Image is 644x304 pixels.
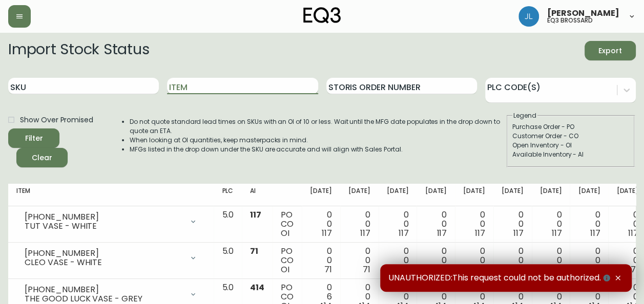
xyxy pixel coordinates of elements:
[8,128,59,148] button: Filter
[592,264,600,275] span: 71
[8,184,214,206] th: Item
[360,227,370,239] span: 117
[214,184,242,206] th: PLC
[570,184,608,206] th: [DATE]
[130,136,506,145] li: When looking at OI quantities, keep masterpacks in mind.
[455,184,493,206] th: [DATE]
[25,212,183,222] div: [PHONE_NUMBER]
[502,210,524,238] div: 0 0
[439,264,447,275] span: 71
[130,145,506,154] li: MFGs listed in the drop down under the SKU are accurate and will align with Sales Portal.
[324,264,332,275] span: 71
[547,17,593,24] h5: eq3 brossard
[425,247,447,274] div: 0 0
[322,227,332,239] span: 117
[310,247,332,274] div: 0 0
[250,281,264,293] span: 414
[463,247,485,274] div: 0 0
[302,184,340,206] th: [DATE]
[401,264,409,275] span: 71
[16,148,68,167] button: Clear
[475,227,485,239] span: 117
[578,247,600,274] div: 0 0
[513,227,524,239] span: 117
[16,210,205,233] div: [PHONE_NUMBER]TUT VASE - WHITE
[25,249,183,258] div: [PHONE_NUMBER]
[25,222,183,231] div: TUT VASE - WHITE
[540,210,562,238] div: 0 0
[502,247,524,274] div: 0 0
[214,243,242,279] td: 5.0
[554,264,562,275] span: 71
[20,115,93,125] span: Show Over Promised
[340,184,379,206] th: [DATE]
[590,227,600,239] span: 117
[552,227,562,239] span: 117
[512,122,629,132] div: Purchase Order - PO
[631,264,638,275] span: 71
[303,7,341,24] img: logo
[25,285,183,294] div: [PHONE_NUMBER]
[214,206,242,243] td: 5.0
[532,184,570,206] th: [DATE]
[25,151,59,164] span: Clear
[463,210,485,238] div: 0 0
[628,227,638,239] span: 117
[425,210,447,238] div: 0 0
[516,264,524,275] span: 71
[493,184,532,206] th: [DATE]
[25,258,183,267] div: CLEO VASE - WHITE
[578,210,600,238] div: 0 0
[616,210,638,238] div: 0 0
[593,45,628,57] span: Export
[417,184,455,206] th: [DATE]
[518,6,539,27] img: 4c684eb21b92554db63a26dcce857022
[348,210,370,238] div: 0 0
[512,132,629,141] div: Customer Order - CO
[281,210,294,238] div: PO CO
[512,150,629,159] div: Available Inventory - AI
[437,227,447,239] span: 117
[540,247,562,274] div: 0 0
[8,41,149,60] h2: Import Stock Status
[399,227,409,239] span: 117
[16,247,205,269] div: [PHONE_NUMBER]CLEO VASE - WHITE
[585,41,636,60] button: Export
[616,247,638,274] div: 0 0
[512,111,537,120] legend: Legend
[477,264,485,275] span: 71
[250,245,258,257] span: 71
[130,117,506,136] li: Do not quote standard lead times on SKUs with an OI of 10 or less. Wait until the MFG date popula...
[310,210,332,238] div: 0 0
[25,132,43,145] div: Filter
[388,272,612,284] span: UNAUTHORIZED:This request could not be authorized.
[379,184,417,206] th: [DATE]
[281,264,289,275] span: OI
[387,210,409,238] div: 0 0
[242,184,273,206] th: AI
[363,264,370,275] span: 71
[281,247,294,274] div: PO CO
[348,247,370,274] div: 0 0
[250,209,261,221] span: 117
[547,9,619,17] span: [PERSON_NAME]
[25,294,183,303] div: THE GOOD LUCK VASE - GREY
[387,247,409,274] div: 0 0
[512,141,629,150] div: Open Inventory - OI
[281,227,289,239] span: OI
